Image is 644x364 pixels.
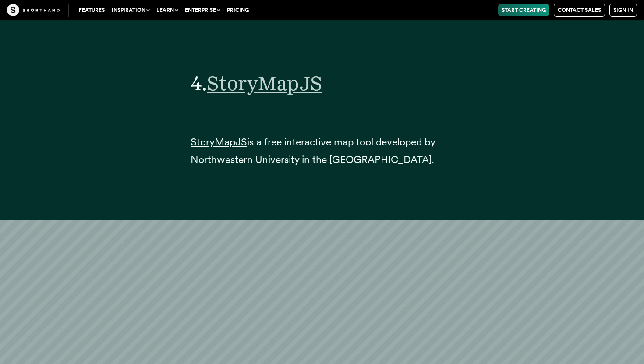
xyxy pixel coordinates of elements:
[181,4,223,16] button: Enterprise
[75,4,108,16] a: Features
[554,4,605,17] a: Contact Sales
[7,4,60,16] img: The Craft
[191,136,247,148] a: StoryMapJS
[223,4,252,16] a: Pricing
[207,71,322,95] a: StoryMapJS
[153,4,181,16] button: Learn
[191,71,207,95] span: 4.
[108,4,153,16] button: Inspiration
[191,136,435,165] span: is a free interactive map tool developed by Northwestern University in the [GEOGRAPHIC_DATA].
[609,4,637,17] a: Sign in
[498,4,549,16] a: Start Creating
